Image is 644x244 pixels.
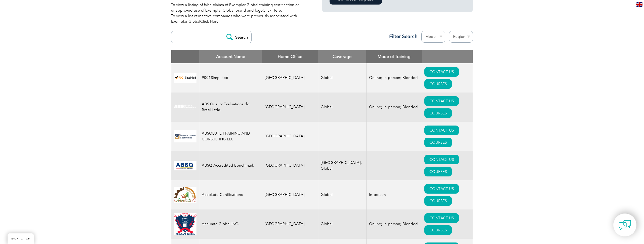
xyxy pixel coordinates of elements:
[174,130,196,142] img: 16e092f6-eadd-ed11-a7c6-00224814fd52-logo.png
[174,187,196,203] img: 1a94dd1a-69dd-eb11-bacb-002248159486-logo.jpg
[424,167,452,176] a: COURSES
[318,50,366,63] th: Coverage: activate to sort column ascending
[366,63,422,93] td: Online; In-person; Blended
[199,63,262,93] td: 9001Simplified
[424,196,452,206] a: COURSES
[318,209,366,239] td: Global
[424,184,459,194] a: CONTACT US
[199,50,262,63] th: Account Name: activate to sort column descending
[171,2,307,24] p: To view a listing of false claims of Exemplar Global training certification or unapproved use of ...
[262,151,318,180] td: [GEOGRAPHIC_DATA]
[8,233,34,244] a: BACK TO TOP
[199,122,262,151] td: ABSOLUTE TRAINING AND CONSULTING LLC
[174,161,196,170] img: cc24547b-a6e0-e911-a812-000d3a795b83-logo.png
[318,180,366,209] td: Global
[262,180,318,209] td: [GEOGRAPHIC_DATA]
[200,19,219,24] a: Click Here
[199,180,262,209] td: Accolade Certifications
[262,209,318,239] td: [GEOGRAPHIC_DATA]
[386,33,418,40] h3: Filter Search
[636,2,642,7] img: en
[366,209,422,239] td: Online; In-person; Blended
[424,96,459,106] a: CONTACT US
[174,104,196,110] img: c92924ac-d9bc-ea11-a814-000d3a79823d-logo.jpg
[174,73,196,83] img: 37c9c059-616f-eb11-a812-002248153038-logo.png
[262,50,318,63] th: Home Office: activate to sort column ascending
[422,50,473,63] th: : activate to sort column ascending
[619,219,631,231] img: contact-chat.png
[263,8,281,13] a: Click Here
[318,63,366,93] td: Global
[262,93,318,122] td: [GEOGRAPHIC_DATA]
[224,31,251,43] input: Search
[318,151,366,180] td: [GEOGRAPHIC_DATA], Global
[262,122,318,151] td: [GEOGRAPHIC_DATA]
[366,50,422,63] th: Mode of Training: activate to sort column ascending
[424,108,452,118] a: COURSES
[424,79,452,89] a: COURSES
[424,213,459,223] a: CONTACT US
[262,63,318,93] td: [GEOGRAPHIC_DATA]
[174,213,196,235] img: a034a1f6-3919-f011-998a-0022489685a1-logo.png
[424,126,459,135] a: CONTACT US
[318,93,366,122] td: Global
[366,180,422,209] td: In-person
[424,225,452,235] a: COURSES
[424,67,459,77] a: CONTACT US
[199,93,262,122] td: ABS Quality Evaluations do Brasil Ltda.
[366,93,422,122] td: Online; In-person; Blended
[424,138,452,147] a: COURSES
[199,151,262,180] td: ABSQ Accredited Benchmark
[199,209,262,239] td: Accurate Global INC.
[424,155,459,164] a: CONTACT US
